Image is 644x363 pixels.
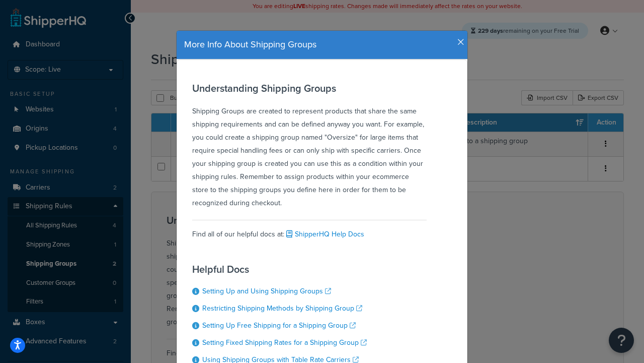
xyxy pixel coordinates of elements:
[202,337,367,348] a: Setting Fixed Shipping Rates for a Shipping Group
[184,38,460,51] h4: More Info About Shipping Groups
[192,83,427,94] h3: Understanding Shipping Groups
[202,303,362,314] a: Restricting Shipping Methods by Shipping Group
[202,286,331,296] a: Setting Up and Using Shipping Groups
[202,320,356,331] a: Setting Up Free Shipping for a Shipping Group
[284,229,364,239] a: ShipperHQ Help Docs
[192,264,421,275] h3: Helpful Docs
[192,220,427,241] div: Find all of our helpful docs at:
[192,83,427,210] div: Shipping Groups are created to represent products that share the same shipping requirements and c...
